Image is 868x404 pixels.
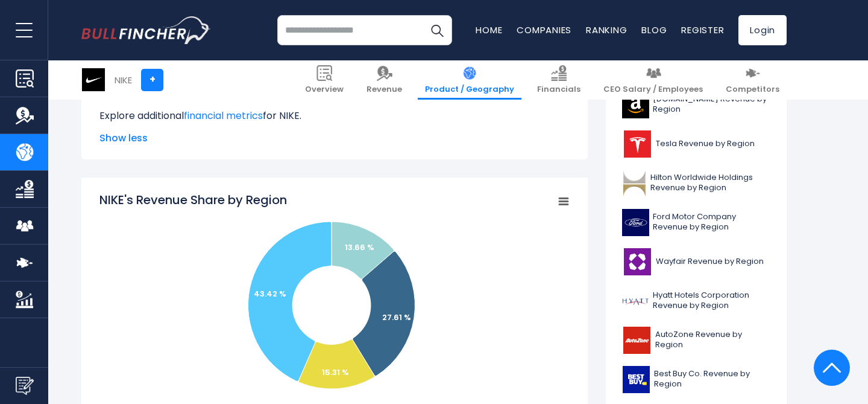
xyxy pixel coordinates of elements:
[622,366,650,393] img: BBY logo
[615,363,778,396] a: Best Buy Co. Revenue by Region
[622,209,649,236] img: F logo
[726,85,779,95] span: Competitors
[425,85,514,95] span: Product / Geography
[586,24,627,36] a: Ranking
[254,288,286,300] text: 43.42 %
[366,85,402,95] span: Revenue
[476,24,502,36] a: Home
[345,242,374,253] text: 13.66 %
[141,69,163,91] a: +
[656,139,755,149] span: Tesla Revenue by Region
[81,16,211,44] a: Go to homepage
[305,85,344,95] span: Overview
[653,94,770,115] span: [DOMAIN_NAME] Revenue by Region
[99,131,570,146] span: Show less
[537,85,580,95] span: Financials
[650,173,770,193] span: Hilton Worldwide Holdings Revenue by Region
[615,206,778,239] a: Ford Motor Company Revenue by Region
[615,127,778,161] a: Tesla Revenue by Region
[653,290,770,311] span: Hyatt Hotels Corporation Revenue by Region
[622,287,649,315] img: H logo
[615,284,778,318] a: Hyatt Hotels Corporation Revenue by Region
[422,15,452,45] button: Search
[596,60,710,100] a: CEO Salary / Employees
[681,24,724,36] a: Register
[115,73,132,87] div: NIKE
[622,248,652,275] img: W logo
[184,109,263,123] a: financial metrics
[99,191,287,208] tspan: NIKE's Revenue Share by Region
[641,24,667,36] a: Blog
[615,245,778,278] a: Wayfair Revenue by Region
[653,212,770,232] span: Ford Motor Company Revenue by Region
[359,60,409,100] a: Revenue
[622,327,652,354] img: AZO logo
[738,15,787,45] a: Login
[418,60,521,100] a: Product / Geography
[615,324,778,357] a: AutoZone Revenue by Region
[622,91,649,118] img: AMZN logo
[322,367,349,378] text: 15.31 %
[603,85,703,95] span: CEO Salary / Employees
[517,24,571,36] a: Companies
[530,60,588,100] a: Financials
[82,68,105,91] img: NKE logo
[719,60,787,100] a: Competitors
[298,60,351,100] a: Overview
[654,369,770,390] span: Best Buy Co. Revenue by Region
[622,130,652,158] img: TSLA logo
[655,330,770,350] span: AutoZone Revenue by Region
[382,312,411,323] text: 27.61 %
[615,167,778,200] a: Hilton Worldwide Holdings Revenue by Region
[81,16,211,44] img: bullfincher logo
[99,109,570,123] p: Explore additional for NIKE.
[622,170,647,197] img: HLT logo
[615,88,778,121] a: [DOMAIN_NAME] Revenue by Region
[656,257,764,267] span: Wayfair Revenue by Region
